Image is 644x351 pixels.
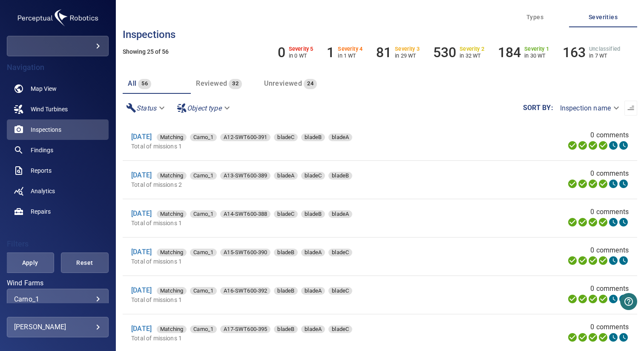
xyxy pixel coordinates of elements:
span: 0 comments [590,322,629,332]
a: [DATE] [131,209,152,218]
svg: Classification 0% [618,140,629,151]
span: Repairs [31,207,51,216]
svg: Uploading 100% [567,255,578,266]
label: Wind Farms [7,280,109,287]
div: Matching [157,325,187,333]
span: A14-SWT600-388 [220,210,270,218]
span: bladeA [328,133,352,142]
span: bladeA [301,287,325,295]
span: bladeA [301,248,325,257]
span: 0 comments [590,245,629,255]
div: Object type [173,101,235,116]
em: Object type [187,104,221,112]
button: Apply [6,252,54,273]
span: A12-SWT600-391 [220,133,270,142]
div: bladeA [301,249,325,256]
svg: ML Processing 100% [598,294,608,304]
svg: Matching 0% [608,140,618,151]
p: in 32 WT [460,52,484,59]
div: Carno_1 [190,249,217,256]
div: Carno_1 [190,287,217,295]
span: Apply [17,258,43,268]
svg: Selecting 100% [588,179,598,189]
label: Sort by : [523,104,553,111]
h3: Inspections [123,29,637,40]
a: map noActive [7,78,109,99]
h6: 81 [376,44,391,61]
div: A14-SWT600-388 [220,210,270,218]
div: bladeC [328,249,352,256]
div: Matching [157,172,187,180]
span: bladeC [274,133,298,142]
span: Carno_1 [190,133,217,142]
svg: Selecting 100% [588,294,598,304]
div: bladeA [274,172,298,180]
a: analytics noActive [7,181,109,201]
div: bladeC [328,325,352,333]
span: All [128,79,136,87]
span: Matching [157,248,187,257]
svg: Uploading 100% [567,332,578,342]
div: [PERSON_NAME] [14,320,101,334]
a: [DATE] [131,286,152,294]
li: Severity 3 [376,44,420,61]
div: bladeC [301,172,325,180]
em: Status [136,104,156,112]
div: Carno_1 [190,133,217,141]
svg: Data Formatted 100% [578,217,588,227]
span: Carno_1 [190,325,217,334]
span: 24 [304,79,317,89]
svg: Classification 0% [618,255,629,266]
h6: 163 [563,44,586,61]
div: A13-SWT600-389 [220,172,270,180]
span: Inspections [31,125,61,134]
h6: 184 [498,44,521,61]
svg: Data Formatted 100% [578,179,588,189]
div: bladeA [301,325,325,333]
div: Matching [157,249,187,256]
div: A17-SWT600-395 [220,325,270,333]
svg: Selecting 100% [588,332,598,342]
a: findings noActive [7,140,109,160]
a: [DATE] [131,325,152,333]
a: repairs noActive [7,201,109,222]
svg: Classification 0% [618,179,629,189]
span: Map View [31,84,57,93]
span: bladeB [274,287,298,295]
div: A16-SWT600-392 [220,287,270,295]
span: bladeA [274,171,298,180]
span: Severities [574,12,632,23]
svg: Matching 0% [608,255,618,266]
p: in 0 WT [289,52,313,59]
p: in 1 WT [338,52,362,59]
span: A13-SWT600-389 [220,171,270,180]
div: Inspection name [553,101,624,116]
span: Wind Turbines [31,105,68,113]
div: bladeB [274,249,298,256]
span: Reports [31,166,52,175]
svg: Data Formatted 100% [578,294,588,304]
h5: Showing 25 of 56 [123,49,637,55]
div: bladeA [301,287,325,295]
svg: Data Formatted 100% [578,140,588,151]
div: bladeA [328,133,352,141]
span: A15-SWT600-390 [220,248,270,257]
p: Total of missions 1 [131,219,460,227]
svg: Selecting 100% [588,255,598,266]
li: Severity 4 [327,44,362,61]
h6: 0 [278,44,285,61]
span: 0 comments [590,130,629,140]
svg: ML Processing 100% [598,140,608,151]
div: bladeB [328,172,352,180]
p: in 29 WT [395,52,420,59]
div: Carno_1 [14,295,101,303]
div: bladeB [301,210,325,218]
span: Carno_1 [190,210,217,218]
span: Carno_1 [190,171,217,180]
h6: Severity 3 [395,46,420,52]
span: Types [506,12,564,23]
span: Matching [157,325,187,334]
span: Matching [157,133,187,142]
svg: ML Processing 100% [598,332,608,342]
span: bladeA [328,210,352,218]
